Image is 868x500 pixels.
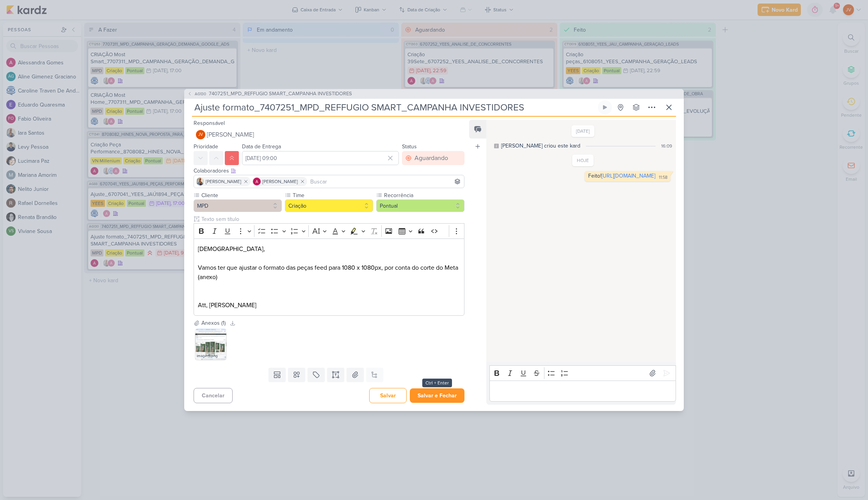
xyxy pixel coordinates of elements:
[659,174,667,181] div: 11:58
[376,199,464,212] button: Pontual
[262,178,298,185] span: [PERSON_NAME]
[402,151,464,165] button: Aguardando
[292,191,373,199] label: Time
[194,143,218,150] label: Prioridade
[588,173,655,179] div: Feito!
[661,142,672,149] div: 16:09
[194,120,225,126] label: Responsável
[198,133,203,137] p: JV
[309,177,462,186] input: Buscar
[422,379,452,387] div: Ctrl + Enter
[196,130,205,139] div: Joney Viana
[196,178,204,185] img: Iara Santos
[192,100,596,114] input: Kard Sem Título
[489,381,676,402] div: Editor editing area: main
[187,90,352,98] button: AG130 7407251_MPD_REFFUGIO SMART_CAMPANHA INVESTIDORES
[207,130,254,139] span: [PERSON_NAME]
[198,244,460,263] p: [DEMOGRAPHIC_DATA],
[242,151,399,165] input: Select a date
[194,199,282,212] button: MPD
[195,329,226,360] img: 3F20nkio2FlzWHjoJpR7Vv3WIcD8apX2paCVzYI7.png
[285,199,373,212] button: Criação
[201,319,226,327] div: Anexos (1)
[601,173,655,179] a: [URL][DOMAIN_NAME]
[501,142,580,150] div: [PERSON_NAME] criou este kard
[198,263,460,282] p: Vamos ter que ajustar o formato das peças feed para 1080 x 1080px, por conta do corte do Meta (an...
[489,365,676,381] div: Editor toolbar
[206,178,241,185] span: [PERSON_NAME]
[242,143,281,150] label: Data de Entrega
[402,143,417,150] label: Status
[194,128,464,142] button: JV [PERSON_NAME]
[194,167,464,175] div: Colaboradores
[194,388,233,403] button: Cancelar
[369,388,407,403] button: Salvar
[414,153,448,163] div: Aguardando
[194,91,207,97] span: AG130
[602,104,608,110] div: Ligar relógio
[195,352,226,360] div: image (1).png
[383,191,464,199] label: Recorrência
[201,191,282,199] label: Cliente
[410,388,464,403] button: Salvar e Fechar
[209,90,352,98] span: 7407251_MPD_REFFUGIO SMART_CAMPANHA INVESTIDORES
[253,178,261,185] img: Alessandra Gomes
[198,301,460,310] p: Att, [PERSON_NAME]
[194,238,464,316] div: Editor editing area: main
[200,215,464,223] input: Texto sem título
[194,223,464,238] div: Editor toolbar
